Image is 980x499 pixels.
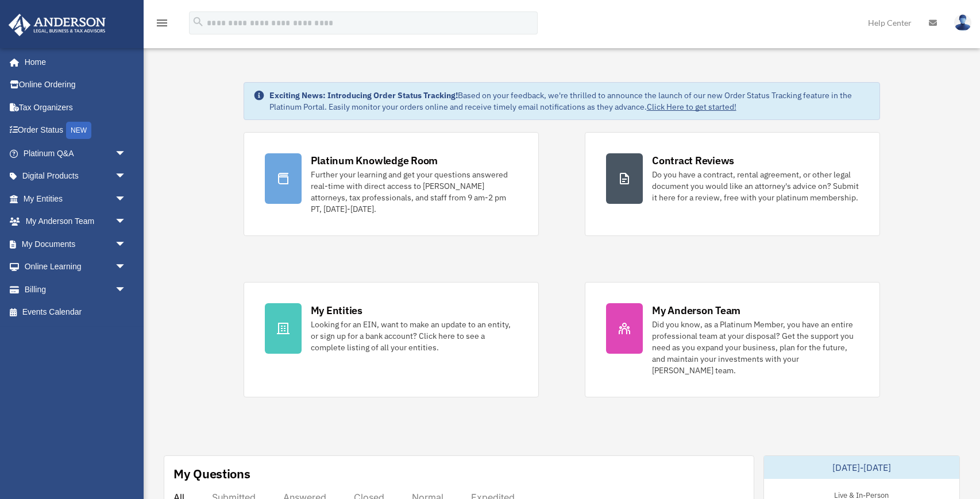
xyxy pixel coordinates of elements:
div: My Entities [311,303,362,318]
a: Platinum Q&Aarrow_drop_down [8,142,144,165]
span: arrow_drop_down [115,210,138,234]
a: Online Learningarrow_drop_down [8,256,144,278]
a: Digital Productsarrow_drop_down [8,165,144,188]
i: menu [155,16,169,30]
div: NEW [66,122,91,139]
div: My Questions [173,465,250,482]
a: My Entities Looking for an EIN, want to make an update to an entity, or sign up for a bank accoun... [244,282,539,397]
img: User Pic [954,14,971,31]
img: Anderson Advisors Platinum Portal [5,14,109,36]
div: Based on your feedback, we're thrilled to announce the launch of our new Order Status Tracking fe... [269,90,871,113]
a: My Documentsarrow_drop_down [8,233,144,256]
a: Click Here to get started! [647,102,736,112]
span: arrow_drop_down [115,142,138,165]
span: arrow_drop_down [115,256,138,279]
a: Contract Reviews Do you have a contract, rental agreement, or other legal document you would like... [585,132,880,236]
a: My Entitiesarrow_drop_down [8,187,144,210]
div: Platinum Knowledge Room [311,153,438,168]
span: arrow_drop_down [115,187,138,211]
a: Tax Organizers [8,96,144,119]
div: Looking for an EIN, want to make an update to an entity, or sign up for a bank account? Click her... [311,319,518,353]
div: [DATE]-[DATE] [764,456,960,479]
div: Do you have a contract, rental agreement, or other legal document you would like an attorney's ad... [652,169,859,203]
a: My Anderson Team Did you know, as a Platinum Member, you have an entire professional team at your... [585,282,880,397]
a: Billingarrow_drop_down [8,278,144,301]
div: Did you know, as a Platinum Member, you have an entire professional team at your disposal? Get th... [652,319,859,376]
a: Platinum Knowledge Room Further your learning and get your questions answered real-time with dire... [244,132,539,236]
div: My Anderson Team [652,303,740,318]
span: arrow_drop_down [115,165,138,188]
a: My Anderson Teamarrow_drop_down [8,210,144,233]
div: Contract Reviews [652,153,734,168]
i: search [192,16,205,28]
span: arrow_drop_down [115,278,138,301]
a: Order StatusNEW [8,119,144,142]
a: Home [8,51,138,74]
a: Online Ordering [8,74,144,96]
strong: Exciting News: Introducing Order Status Tracking! [269,90,458,100]
a: menu [155,20,169,30]
span: arrow_drop_down [115,233,138,256]
a: Events Calendar [8,301,144,324]
div: Further your learning and get your questions answered real-time with direct access to [PERSON_NAM... [311,169,518,215]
